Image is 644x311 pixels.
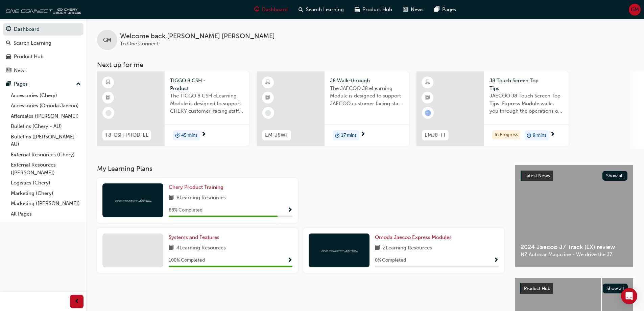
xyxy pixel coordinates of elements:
[375,234,454,241] a: Omoda Jaecoo Express Modules
[494,258,499,264] span: Show Progress
[8,121,84,132] a: Bulletins (Chery - AU)
[398,3,429,17] a: news-iconNews
[603,284,628,293] button: Show all
[320,247,358,253] img: oneconnect
[3,22,84,78] button: DashboardSearch LearningProduct HubNews
[249,3,293,17] a: guage-iconDashboard
[527,131,531,140] span: duration-icon
[169,206,202,214] span: 88 % Completed
[360,132,365,138] span: next-icon
[335,131,340,140] span: duration-icon
[521,171,627,181] a: Latest NewsShow all
[120,32,275,40] span: Welcome back , [PERSON_NAME] [PERSON_NAME]
[355,5,360,14] span: car-icon
[425,110,431,116] span: learningRecordVerb_ATTEMPT-icon
[175,131,180,140] span: duration-icon
[330,77,404,85] span: J8 Walk-through
[383,244,432,252] span: 2 Learning Resources
[494,256,499,265] button: Show Progress
[8,188,84,199] a: Marketing (Chery)
[287,207,292,214] span: Show Progress
[8,160,84,178] a: External Resources ([PERSON_NAME])
[114,197,151,203] img: oneconnect
[375,244,380,252] span: book-icon
[176,194,226,202] span: 8 Learning Resources
[602,171,628,181] button: Show all
[330,85,404,108] span: The JAECOO J8 eLearning Module is designed to support JAECOO customer facing staff with the produ...
[169,194,174,202] span: book-icon
[492,130,520,139] div: In Progress
[6,40,11,46] span: search-icon
[403,5,408,14] span: news-icon
[550,132,555,138] span: next-icon
[629,4,641,16] button: GM
[8,150,84,160] a: External Resources (Chery)
[106,78,111,87] span: learningResourceType_ELEARNING-icon
[434,5,439,14] span: pages-icon
[3,3,81,16] img: oneconnect
[425,131,446,139] span: EMJ8-TT
[515,165,633,267] a: Latest NewsShow all2024 Jaecoo J7 Track (EX) reviewNZ Autocar Magazine - We drive the J7.
[169,234,222,241] a: Systems and Features
[262,6,288,14] span: Dashboard
[170,77,244,92] span: TIGGO 8 CSH - Product
[411,6,424,14] span: News
[169,184,223,190] span: Chery Product Training
[533,132,546,139] span: 9 mins
[287,258,292,264] span: Show Progress
[105,110,112,116] span: learningRecordVerb_NONE-icon
[103,36,111,44] span: GM
[293,3,349,17] a: search-iconSearch Learning
[74,297,79,306] span: prev-icon
[105,131,148,139] span: T8-CSH-PROD-EL
[14,80,28,88] div: Pages
[14,67,27,74] div: News
[631,6,639,14] span: GM
[265,110,271,116] span: learningRecordVerb_NONE-icon
[265,93,270,102] span: booktick-icon
[442,6,456,14] span: Pages
[429,3,461,17] a: pages-iconPages
[8,132,84,150] a: Bulletins ([PERSON_NAME] - AU)
[362,6,392,14] span: Product Hub
[287,206,292,215] button: Show Progress
[176,244,226,252] span: 4 Learning Resources
[306,6,344,14] span: Search Learning
[169,244,174,252] span: book-icon
[349,3,398,17] a: car-iconProduct Hub
[490,77,563,92] span: J8 Touch Screen Top Tips
[524,286,550,291] span: Product Hub
[3,37,84,49] a: Search Learning
[97,165,504,173] h3: My Learning Plans
[520,283,628,294] a: Product HubShow all
[3,78,84,90] button: Pages
[76,80,81,89] span: up-icon
[375,257,406,264] span: 0 % Completed
[375,234,452,240] span: Omoda Jaecoo Express Modules
[169,183,226,191] a: Chery Product Training
[621,288,637,304] div: Open Intercom Messenger
[416,71,569,146] a: EMJ8-TTJ8 Touch Screen Top TipsJAECOO J8 Touch Screen Top Tips. Express Module walks you through ...
[8,101,84,111] a: Accessories (Omoda Jaecoo)
[106,93,111,102] span: booktick-icon
[425,78,430,87] span: learningResourceType_ELEARNING-icon
[524,173,550,179] span: Latest News
[490,92,563,115] span: JAECOO J8 Touch Screen Top Tips. Express Module walks you through the operations of the J8 touch ...
[6,26,11,32] span: guage-icon
[6,81,11,87] span: pages-icon
[299,5,303,14] span: search-icon
[8,178,84,188] a: Logistics (Chery)
[86,61,644,69] h3: Next up for me
[521,243,627,251] span: 2024 Jaecoo J7 Track (EX) review
[3,64,84,77] a: News
[201,132,206,138] span: next-icon
[170,92,244,115] span: The TIGGO 8 CSH eLearning Module is designed to support CHERY customer-facing staff with the prod...
[287,256,292,265] button: Show Progress
[8,209,84,219] a: All Pages
[181,132,197,139] span: 45 mins
[120,41,158,47] span: To One Connect
[97,71,249,146] a: T8-CSH-PROD-ELTIGGO 8 CSH - ProductThe TIGGO 8 CSH eLearning Module is designed to support CHERY ...
[14,39,51,47] div: Search Learning
[3,50,84,63] a: Product Hub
